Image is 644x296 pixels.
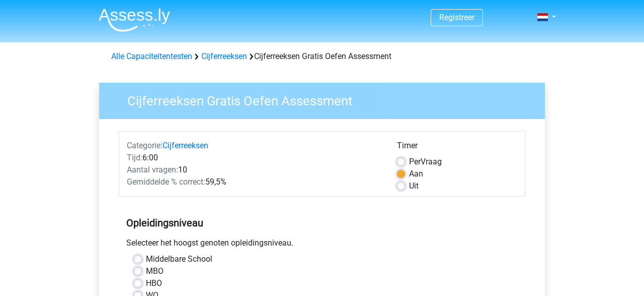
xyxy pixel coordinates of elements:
[127,153,142,162] span: Tijd:
[409,157,421,166] span: Per
[119,164,389,176] div: 10
[409,180,419,192] label: Uit
[409,156,442,168] label: Vraag
[119,176,389,188] div: 59,5%
[111,51,192,61] a: Alle Capaciteitentesten
[115,89,537,109] h3: Cijferreeksen Gratis Oefen Assessment
[119,237,525,253] div: Selecteer het hoogst genoten opleidingsniveau.
[99,8,170,32] img: Assessly
[107,50,537,63] div: Cijferreeksen Gratis Oefen Assessment
[397,140,517,156] div: Timer
[163,141,208,150] a: Cijferreeksen
[119,152,389,164] div: 6:00
[146,277,162,289] label: HBO
[409,168,423,180] label: Aan
[127,177,205,187] span: Gemiddelde % correct:
[146,253,212,265] label: Middelbare School
[127,141,163,150] span: Categorie:
[146,265,164,277] label: MBO
[126,213,518,233] h5: Opleidingsniveau
[201,51,247,61] a: Cijferreeksen
[439,13,474,22] a: Registreer
[127,165,178,174] span: Aantal vragen:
